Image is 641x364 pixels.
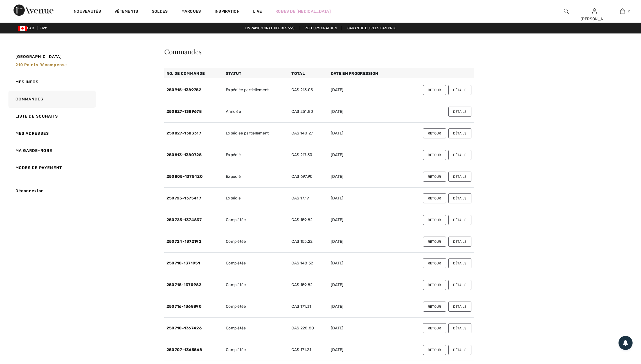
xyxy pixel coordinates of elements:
[224,253,289,274] td: Complétée
[448,107,471,117] button: Détails
[40,26,47,30] span: FR
[289,166,328,188] td: CA$ 697.90
[564,8,569,15] img: recherche
[7,125,96,142] a: Mes adresses
[329,166,401,188] td: [DATE]
[167,109,202,114] a: 250827-1389678
[448,215,471,225] button: Détails
[300,26,342,30] a: Retours gratuits
[167,196,201,201] a: 250725-1375417
[604,347,635,361] iframe: Ouvre un widget dans lequel vous pouvez chatter avec l’un de nos agents
[7,182,96,199] a: Déconnexion
[423,237,446,247] button: Retour
[18,26,27,31] img: Canadian Dollar
[423,280,446,290] button: Retour
[289,79,328,101] td: CA$ 213.05
[329,253,401,274] td: [DATE]
[423,258,446,268] button: Retour
[167,174,203,179] a: 250805-1375420
[224,231,289,253] td: Complétée
[329,144,401,166] td: [DATE]
[329,188,401,209] td: [DATE]
[628,9,630,14] span: 2
[289,188,328,209] td: CA$ 17.19
[224,144,289,166] td: Expédié
[329,339,401,361] td: [DATE]
[448,280,471,290] button: Détails
[329,79,401,101] td: [DATE]
[423,193,446,203] button: Retour
[224,339,289,361] td: Complétée
[164,68,224,79] th: No. de Commande
[329,296,401,318] td: [DATE]
[289,101,328,123] td: CA$ 251.80
[592,8,597,14] a: Se connecter
[448,323,471,333] button: Détails
[224,79,289,101] td: Expédiée partiellement
[448,237,471,247] button: Détails
[224,188,289,209] td: Expédié
[275,8,331,14] a: Robes de [MEDICAL_DATA]
[224,123,289,144] td: Expédiée partiellement
[423,85,446,95] button: Retour
[289,231,328,253] td: CA$ 155.22
[15,54,62,60] span: [GEOGRAPHIC_DATA]
[224,209,289,231] td: Complétée
[167,347,202,352] a: 250707-1365568
[289,144,328,166] td: CA$ 217.30
[289,209,328,231] td: CA$ 159.82
[448,345,471,355] button: Détails
[7,159,96,176] a: Modes de payement
[289,296,328,318] td: CA$ 171.31
[181,9,201,15] a: Marques
[74,9,101,15] a: Nouveautés
[329,274,401,296] td: [DATE]
[343,26,401,30] a: Garantie du plus bas prix
[448,193,471,203] button: Détails
[114,9,138,15] a: Vêtements
[224,166,289,188] td: Expédié
[423,323,446,333] button: Retour
[592,8,597,15] img: Mes infos
[167,261,200,266] a: 250718-1371951
[448,85,471,95] button: Détails
[423,128,446,138] button: Retour
[167,282,201,287] a: 250718-1370982
[7,91,96,108] a: Commandes
[329,123,401,144] td: [DATE]
[253,8,262,14] a: Live
[289,339,328,361] td: CA$ 171.31
[448,172,471,182] button: Détails
[289,253,328,274] td: CA$ 148.32
[289,274,328,296] td: CA$ 159.82
[167,152,202,157] a: 250813-1380725
[224,101,289,123] td: Annulée
[14,5,53,16] a: 1ère Avenue
[15,62,67,67] span: 210 Points récompense
[620,8,625,15] img: Mon panier
[167,131,201,136] a: 250827-1383317
[289,318,328,339] td: CA$ 228.80
[329,318,401,339] td: [DATE]
[448,302,471,312] button: Détails
[423,150,446,160] button: Retour
[18,26,36,30] span: CAD
[423,302,446,312] button: Retour
[423,345,446,355] button: Retour
[224,274,289,296] td: Complétée
[224,296,289,318] td: Complétée
[329,101,401,123] td: [DATE]
[423,215,446,225] button: Retour
[224,68,289,79] th: Statut
[167,326,202,331] a: 250710-1367426
[167,304,202,309] a: 250716-1368890
[215,9,240,15] span: Inspiration
[329,209,401,231] td: [DATE]
[241,26,299,30] a: Livraison gratuite dès 99$
[164,48,474,55] div: Commandes
[581,16,608,22] div: [PERSON_NAME]
[152,9,168,15] a: Soldes
[329,231,401,253] td: [DATE]
[7,108,96,125] a: Liste de souhaits
[448,258,471,268] button: Détails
